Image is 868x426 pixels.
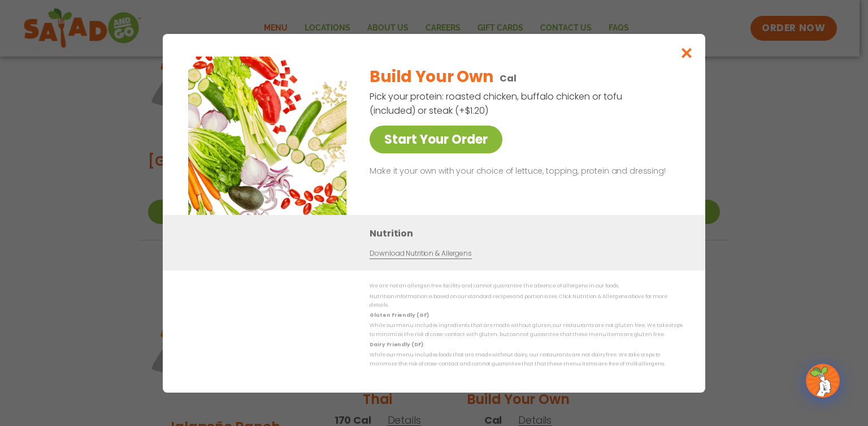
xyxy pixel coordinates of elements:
[500,71,517,85] p: Cal
[370,89,624,118] p: Pick your protein: roasted chicken, buffalo chicken or tofu (included) or steak (+$1.20)
[807,365,839,397] img: wpChatIcon
[370,165,678,178] p: Make it your own with your choice of lettuce, topping, protein and dressing!
[370,126,502,153] a: Start Your Order
[370,321,683,339] p: While our menu includes ingredients that are made without gluten, our restaurants are not gluten ...
[188,57,346,215] img: Featured product photo for Build Your Own
[370,282,683,290] p: We are not an allergen free facility and cannot guarantee the absence of allergens in our foods.
[370,248,471,259] a: Download Nutrition & Allergens
[370,65,493,89] h2: Build Your Own
[370,312,428,319] strong: Gluten Friendly (GF)
[370,226,688,240] h3: Nutrition
[370,341,423,348] strong: Dairy Friendly (DF)
[669,34,705,72] button: Close modal
[370,351,683,368] p: While our menu includes foods that are made without dairy, our restaurants are not dairy free. We...
[370,292,683,309] p: Nutrition information is based on our standard recipes and portion sizes. Click Nutrition & Aller...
